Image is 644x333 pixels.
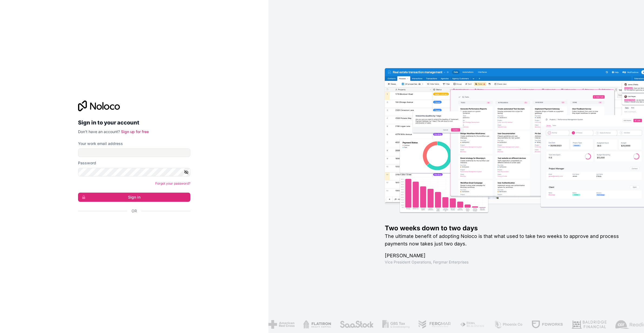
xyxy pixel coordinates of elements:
img: /assets/saastock-C6Zbiodz.png [340,320,374,329]
a: Forgot your password? [155,181,190,185]
h2: The ultimate benefit of adopting Noloco is that what used to take two weeks to approve and proces... [385,233,627,248]
label: Password [78,160,96,166]
button: Sign in [78,193,190,202]
h1: Two weeks down to two days [385,224,627,233]
h1: [PERSON_NAME] [385,252,627,259]
span: Don't have an account? [78,129,120,134]
img: /assets/phoenix-BREaitsQ.png [494,320,523,329]
img: /assets/fiera-fwj2N5v4.png [460,320,485,329]
label: Your work email address [78,141,123,146]
input: Email address [78,148,190,157]
a: Sign up for free [121,129,149,134]
img: /assets/flatiron-C8eUkumj.png [303,320,331,329]
img: /assets/gbstax-C-GtDUiK.png [382,320,410,329]
input: Password [78,168,190,176]
img: /assets/fergmar-CudnrXN5.png [418,320,451,329]
img: /assets/fdworks-Bi04fVtw.png [531,320,563,329]
img: /assets/american-red-cross-BAupjrZR.png [268,320,295,329]
h2: Sign in to your account [78,118,190,127]
h1: Vice President Operations , Fergmar Enterprises [385,259,627,265]
span: Or [132,208,137,214]
img: /assets/baldridge-DxmPIwAm.png [572,320,607,329]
